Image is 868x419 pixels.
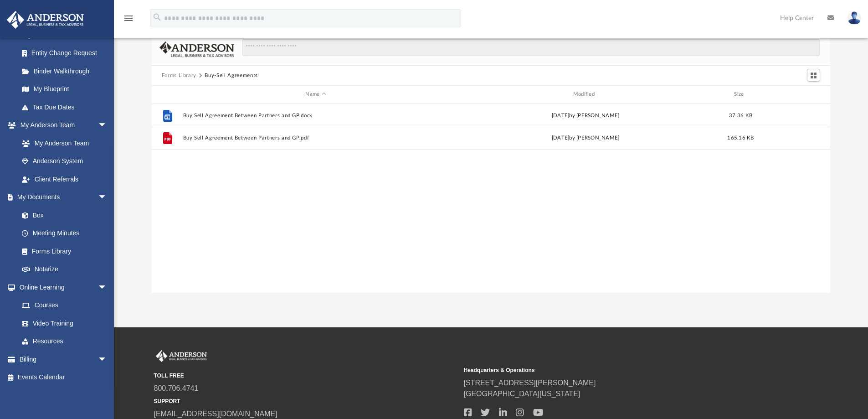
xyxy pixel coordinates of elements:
[807,69,821,82] button: Switch to Grid View
[13,62,121,80] a: Binder Walkthrough
[156,90,179,98] div: id
[13,152,116,171] a: Anderson System
[6,278,116,296] a: Online Learningarrow_drop_down
[152,12,162,22] i: search
[6,350,121,368] a: Billingarrow_drop_down
[464,379,596,387] a: [STREET_ADDRESS][PERSON_NAME]
[98,188,116,207] span: arrow_drop_down
[464,390,580,398] a: [GEOGRAPHIC_DATA][US_STATE]
[183,113,448,119] button: Buy Sell Agreement Between Partners and GP.docx
[13,134,112,152] a: My Anderson Team
[847,11,861,25] img: User Pic
[98,116,116,135] span: arrow_drop_down
[13,314,112,332] a: Video Training
[13,98,121,116] a: Tax Due Dates
[452,134,718,142] div: [DATE] by [PERSON_NAME]
[154,397,457,405] small: SUPPORT
[722,90,759,98] div: Size
[13,170,116,188] a: Client Referrals
[6,368,121,387] a: Events Calendar
[98,350,116,369] span: arrow_drop_down
[242,39,820,56] input: Search files and folders
[464,366,767,374] small: Headquarters & Operations
[452,90,719,98] div: Modified
[13,224,116,243] a: Meeting Minutes
[13,80,116,98] a: My Blueprint
[13,260,116,279] a: Notarize
[205,72,257,80] button: Buy-Sell Agreements
[13,44,121,62] a: Entity Change Request
[13,296,116,315] a: Courses
[162,72,196,80] button: Forms Library
[154,384,199,392] a: 800.706.4741
[4,11,87,29] img: Anderson Advisors Platinum Portal
[727,135,754,140] span: 165.16 KB
[6,188,116,207] a: My Documentsarrow_drop_down
[183,135,448,141] button: Buy Sell Agreement Between Partners and GP.pdf
[13,242,112,260] a: Forms Library
[763,90,827,98] div: id
[152,104,831,293] div: grid
[123,13,134,24] i: menu
[154,350,209,362] img: Anderson Advisors Platinum Portal
[123,17,134,24] a: menu
[6,116,116,134] a: My Anderson Teamarrow_drop_down
[13,332,116,351] a: Resources
[182,90,448,98] div: Name
[13,206,112,224] a: Box
[154,410,277,418] a: [EMAIL_ADDRESS][DOMAIN_NAME]
[729,113,752,118] span: 37.36 KB
[452,111,718,119] div: [DATE] by [PERSON_NAME]
[98,278,116,297] span: arrow_drop_down
[154,372,457,380] small: TOLL FREE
